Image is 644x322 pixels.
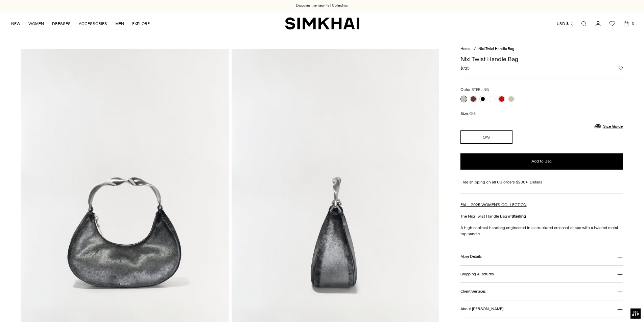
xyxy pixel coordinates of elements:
[460,56,623,62] h1: Nixi Twist Handle Bag
[577,17,591,30] a: Open search modal
[296,3,348,8] a: Discover the new Fall Collection
[460,86,489,93] label: Color:
[557,16,575,31] button: USD $
[531,158,552,164] span: Add to Bag
[460,307,504,311] h3: About [PERSON_NAME]
[460,65,470,71] span: $725
[511,214,526,219] strong: Sterling
[619,66,623,70] button: Add to Wishlist
[469,112,476,116] span: O/S
[478,47,514,51] span: Nixi Twist Handle Bag
[474,46,476,52] div: /
[591,17,605,30] a: Go to the account page
[115,16,124,31] a: MEN
[472,88,489,92] span: STERLING
[11,16,20,31] a: NEW
[460,266,623,283] button: Shipping & Returns
[285,17,359,30] a: SIMKHAI
[460,47,470,51] a: Home
[460,283,623,300] button: Client Services
[460,179,623,185] div: Free shipping on all US orders $200+
[594,122,623,130] a: Size Guide
[460,300,623,318] button: About [PERSON_NAME]
[79,16,107,31] a: ACCESSORIES
[460,110,476,117] label: Size:
[460,289,486,294] h3: Client Services
[460,272,494,276] h3: Shipping & Returns
[460,130,513,144] button: O/S
[5,296,68,317] iframe: Sign Up via Text for Offers
[460,254,482,259] h3: More Details
[630,20,636,26] span: 0
[460,248,623,265] button: More Details
[52,16,71,31] a: DRESSES
[460,153,623,170] button: Add to Bag
[460,225,623,237] p: A high contrast handbag engineered in a structured crescent shape with a twisted metal top handle.
[132,16,150,31] a: EXPLORE
[460,46,623,52] nav: breadcrumbs
[620,17,633,30] a: Open cart modal
[460,213,623,219] p: The Nixi Twist Handle Bag in
[28,16,44,31] a: WOMEN
[530,179,542,185] a: Details
[605,17,619,30] a: Wishlist
[460,202,527,207] a: FALL 2025 WOMEN'S COLLECTION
